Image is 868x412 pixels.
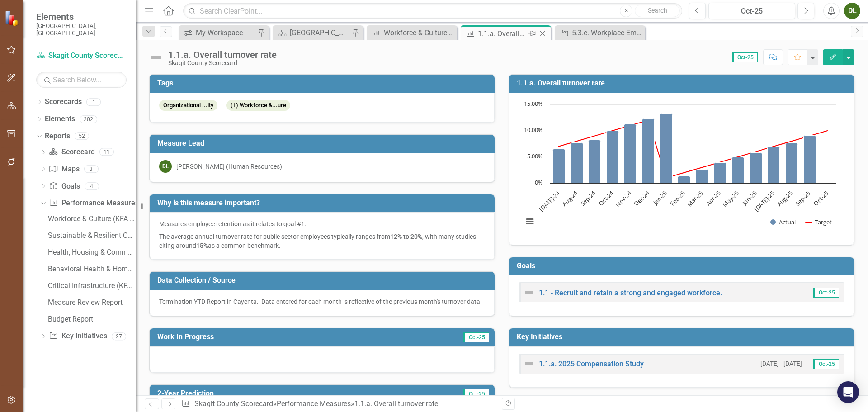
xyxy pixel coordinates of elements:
[157,199,490,207] h3: Why is this measure important?
[49,147,94,157] a: Scorecard
[49,331,107,341] a: Key Initiatives
[770,218,796,226] button: Show Actual
[537,189,561,213] text: [DATE]-24
[712,6,792,17] div: Oct-25
[844,3,860,19] button: DL
[149,50,164,65] img: Not Defined
[793,189,812,208] text: Sep-25
[194,399,273,408] a: Skagit County Scorecard
[786,143,798,183] path: Aug-25, 7.66. Actual.
[48,265,136,273] div: Behavioral Health & Homelessness (KFA 3) Measure Dashboard
[80,115,97,123] div: 202
[36,51,127,61] a: Skagit County Scorecard
[49,164,79,175] a: Maps
[84,165,99,173] div: 3
[112,332,126,340] div: 27
[159,219,485,230] p: Measures employee retention as it relates to goal #1.
[524,126,543,134] text: 10.00%
[354,399,438,408] div: 1.1.a. Overall turnover rate
[275,27,349,38] a: [GEOGRAPHIC_DATA] Page
[806,218,832,226] button: Show Target
[685,189,704,208] text: Mar-25
[157,389,383,398] h3: 2-Year Prediction
[557,27,643,38] a: 5.3.e. Workplace Emergency Preparedness
[624,124,637,183] path: Nov-24, 11.23. Actual.
[837,381,859,403] div: Open Intercom Messenger
[159,160,172,173] div: DL
[36,22,127,37] small: [GEOGRAPHIC_DATA], [GEOGRAPHIC_DATA]
[668,189,687,208] text: Feb-25
[157,79,490,87] h3: Tags
[48,232,136,240] div: Sustainable & Resilient County Government (KFA 5) Measure Dashboard
[607,131,619,183] path: Oct-24, 10. Actual.
[45,97,82,107] a: Scorecards
[775,189,794,208] text: Aug-25
[157,276,490,284] h3: Data Collection / Source
[463,332,489,342] span: Oct-25
[168,60,277,66] div: Skagit County Scorecard
[524,287,534,298] img: Not Defined
[813,359,839,369] span: Oct-25
[519,100,844,236] div: Chart. Highcharts interactive chart.
[478,28,526,39] div: 1.1.a. Overall turnover rate
[597,189,615,207] text: Oct-24
[708,3,795,19] button: Oct-25
[46,245,136,260] a: Health, Housing & Community Safety (KFA 4) Measure Dashboard
[560,189,579,208] text: Aug-24
[632,189,651,208] text: Dec-24
[49,198,138,208] a: Performance Measures
[614,189,633,208] text: Nov-24
[768,147,780,183] path: Jul-25, 6.94. Actual.
[539,360,644,368] a: 1.1.a. 2025 Compensation Study
[384,27,455,38] div: Workforce & Culture (KFA 1) Measure Dashboard
[390,233,422,240] strong: 12% to 20%
[752,189,776,213] text: [DATE]-25
[524,99,543,108] text: 15.00%
[159,100,217,111] span: Organizational ...ity
[750,152,762,183] path: Jun-25, 5.83. Actual.
[4,9,21,27] img: ClearPoint Strategy
[732,157,744,183] path: May-25, 4.99. Actual.
[75,133,89,140] div: 52
[714,162,726,183] path: Apr-25, 3.93. Actual.
[648,7,667,14] span: Search
[579,189,598,208] text: Sep-24
[812,189,830,207] text: Oct-25
[732,52,758,62] span: Oct-25
[49,181,80,192] a: Goals
[226,100,290,111] span: (1) Workforce &...ure
[804,135,816,183] path: Sep-25, 9.06. Actual.
[46,212,136,226] a: Workforce & Culture (KFA 1) Measure Dashboard
[589,140,601,183] path: Sep-24, 8.24. Actual.
[176,162,282,171] div: [PERSON_NAME] (Human Resources)
[196,242,208,249] strong: 15%
[539,289,722,297] a: 1.1 - Recruit and retain a strong and engaged workforce.
[721,189,741,208] text: May-25
[517,79,849,87] h3: 1.1.a. Overall turnover rate
[46,279,136,293] a: Critical Infrastructure (KFA 2) Measure Dashboard
[704,189,722,207] text: Apr-25
[46,228,136,243] a: Sustainable & Resilient County Government (KFA 5) Measure Dashboard
[181,399,495,409] div: » »
[46,262,136,276] a: Behavioral Health & Homelessness (KFA 3) Measure Dashboard
[48,298,136,307] div: Measure Review Report
[290,27,349,38] div: [GEOGRAPHIC_DATA] Page
[369,27,455,38] a: Workforce & Culture (KFA 1) Measure Dashboard
[463,389,489,399] span: Oct-25
[46,312,136,327] a: Budget Report
[48,282,136,290] div: Critical Infrastructure (KFA 2) Measure Dashboard
[517,262,849,270] h3: Goals
[553,149,565,183] path: Jul-24, 6.52. Actual.
[48,248,136,256] div: Health, Housing & Community Safety (KFA 4) Measure Dashboard
[99,148,114,156] div: 11
[535,178,543,186] text: 0%
[159,297,485,306] p: Termination YTD Report in Cayenta. Data entered for each month is reflective of the previous mont...
[181,27,255,38] a: My Workspace
[159,230,485,250] p: The average annual turnover rate for public sector employees typically ranges from , with many st...
[813,288,839,298] span: Oct-25
[635,5,680,17] button: Search
[651,189,669,207] text: Jan-25
[527,152,543,160] text: 5.00%
[642,118,655,183] path: Dec-24, 12.31. Actual.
